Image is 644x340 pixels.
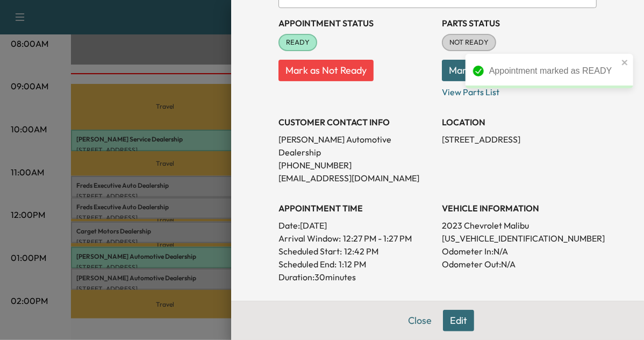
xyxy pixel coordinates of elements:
[278,232,433,245] p: Arrival Window:
[280,37,316,48] span: READY
[278,60,374,81] button: Mark as Not Ready
[442,232,597,245] p: [US_VEHICLE_IDENTIFICATION_NUMBER]
[442,202,597,215] h3: VEHICLE INFORMATION
[443,37,495,48] span: NOT READY
[489,65,618,77] div: Appointment marked as READY
[401,310,439,331] button: Close
[621,58,629,67] button: close
[278,116,433,129] h3: CUSTOMER CONTACT INFO
[442,133,597,146] p: [STREET_ADDRESS]
[442,116,597,129] h3: LOCATION
[278,133,433,159] p: [PERSON_NAME] Automotive Dealership
[278,159,433,172] p: [PHONE_NUMBER]
[278,202,433,215] h3: APPOINTMENT TIME
[339,258,366,271] p: 1:12 PM
[278,258,337,271] p: Scheduled End:
[442,81,597,98] p: View Parts List
[278,17,433,30] h3: Appointment Status
[442,60,519,81] button: Mark as Ready
[442,258,597,271] p: Odometer Out: N/A
[278,172,433,185] p: [EMAIL_ADDRESS][DOMAIN_NAME]
[442,219,597,232] p: 2023 Chevrolet Malibu
[442,245,597,258] p: Odometer In: N/A
[344,245,378,258] p: 12:42 PM
[443,310,474,331] button: Edit
[278,245,342,258] p: Scheduled Start:
[278,271,433,284] p: Duration: 30 minutes
[442,17,597,30] h3: Parts Status
[278,219,433,232] p: Date: [DATE]
[343,232,412,245] span: 12:27 PM - 1:27 PM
